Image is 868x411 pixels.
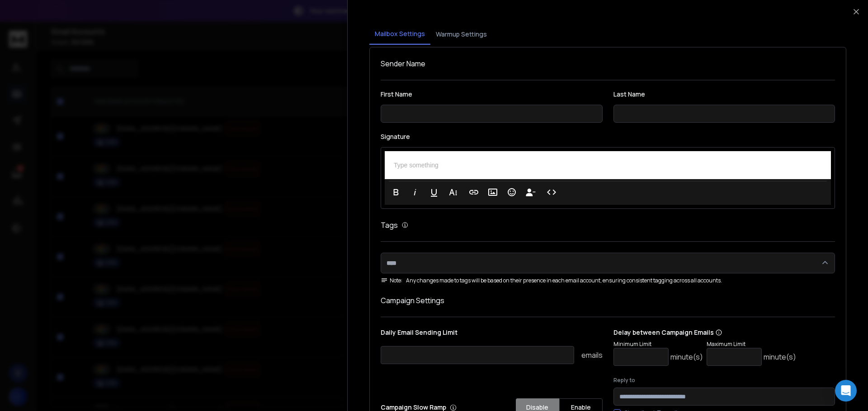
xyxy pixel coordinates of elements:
span: Note: [381,277,402,284]
p: emails [581,350,603,360]
button: Insert Image (Ctrl+P) [484,183,501,201]
h1: Sender Name [381,58,835,69]
div: Open Intercom Messenger [835,380,857,402]
p: Daily Email Sending Limit [381,328,603,341]
label: Signature [381,134,835,140]
p: minute(s) [764,351,796,362]
button: Italic (Ctrl+I) [406,183,424,201]
button: Underline (Ctrl+U) [425,183,443,201]
button: Emoticons [503,183,520,201]
p: Maximum Limit [707,341,796,348]
button: Warmup Settings [430,24,492,44]
h1: Campaign Settings [381,295,835,306]
div: Any changes made to tags will be based on their presence in each email account, ensuring consiste... [381,277,835,284]
button: Bold (Ctrl+B) [387,183,405,201]
button: Code View [543,183,560,201]
p: Minimum Limit [613,341,703,348]
p: minute(s) [670,351,703,362]
button: Insert Unsubscribe Link [522,183,539,201]
label: Reply to [613,377,835,384]
p: Delay between Campaign Emails [613,328,796,337]
button: Insert Link (Ctrl+K) [465,183,482,201]
button: More Text [444,183,462,201]
button: Mailbox Settings [369,24,430,45]
label: Last Name [613,91,835,97]
h1: Tags [381,220,398,231]
label: First Name [381,91,603,97]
